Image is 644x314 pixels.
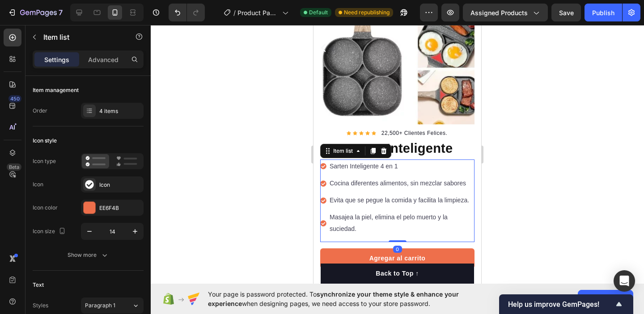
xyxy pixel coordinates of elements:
div: Item management [33,86,79,94]
span: Help us improve GemPages! [508,300,614,309]
div: Icon style [33,137,57,145]
div: Order [33,107,47,115]
div: Open Intercom Messenger [614,270,635,292]
div: Text [33,281,44,289]
button: Assigned Products [463,4,548,21]
button: 7 [4,4,67,21]
span: Assigned Products [470,8,528,17]
span: Save [559,9,574,17]
button: Publish [585,4,622,21]
div: Publish [592,8,614,17]
span: synchronize your theme style & enhance your experience [208,290,459,307]
iframe: Design area [314,25,481,284]
div: Icon type [33,157,56,165]
span: Product Page - [DATE] 15:17:41 [237,8,279,17]
div: Show more [68,251,109,260]
p: 7 [59,7,63,18]
div: EE6F4B [99,204,141,212]
p: Settings [44,55,69,64]
button: Save [551,4,581,21]
div: Icon size [33,226,68,238]
span: Default [309,8,328,17]
button: Paragraph 1 [81,297,144,314]
button: Show more [33,247,144,263]
button: Show survey - Help us improve GemPages! [508,299,624,310]
div: Icon [99,181,141,189]
div: Styles [33,301,48,310]
button: Allow access [578,290,633,308]
p: Item list [43,32,119,42]
p: Advanced [88,55,119,64]
div: Icon color [33,204,58,212]
span: Your page is password protected. To when designing pages, we need access to your store password. [208,289,494,308]
div: 4 items [99,107,141,115]
span: Paragraph 1 [85,301,115,310]
div: Undo/Redo [169,4,205,21]
div: Icon [33,180,43,188]
div: Beta [7,163,21,171]
span: / [233,8,236,17]
span: Need republishing [344,8,390,17]
div: 450 [8,95,21,102]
